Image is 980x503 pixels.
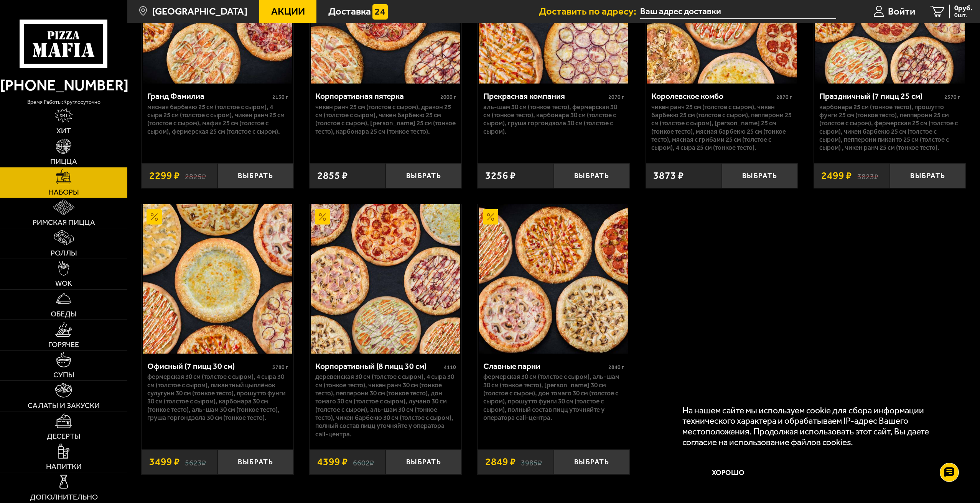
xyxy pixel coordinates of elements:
[55,280,72,287] span: WOK
[149,457,180,467] span: 3499 ₽
[142,204,293,354] a: АкционныйОфисный (7 пицц 30 см)
[51,249,77,257] span: Роллы
[651,103,792,152] p: Чикен Ранч 25 см (толстое с сыром), Чикен Барбекю 25 см (толстое с сыром), Пепперони 25 см (толст...
[46,463,82,470] span: Напитки
[554,449,630,474] button: Выбрать
[147,361,270,371] div: Офисный (7 пицц 30 см)
[819,103,960,152] p: Карбонара 25 см (тонкое тесто), Прошутто Фунги 25 см (тонкое тесто), Пепперони 25 см (толстое с с...
[143,204,292,354] img: Офисный (7 пицц 30 см)
[272,364,288,370] span: 3780 г
[271,7,305,16] span: Акции
[372,4,388,20] img: 15daf4d41897b9f0e9f617042186c801.svg
[217,163,293,188] button: Выбрать
[310,204,461,354] a: АкционныйКорпоративный (8 пицц 30 см)
[315,91,438,101] div: Корпоративная пятерка
[311,204,460,354] img: Корпоративный (8 пицц 30 см)
[954,12,972,18] span: 0 шт.
[539,7,640,16] span: Доставить по адресу:
[608,364,624,370] span: 2840 г
[682,405,951,447] p: На нашем сайте мы используем cookie для сбора информации технического характера и обрабатываем IP...
[28,402,100,410] span: Салаты и закуски
[315,209,330,224] img: Акционный
[317,170,348,181] span: 2855 ₽
[890,163,966,188] button: Выбрать
[149,170,180,181] span: 2299 ₽
[217,449,293,474] button: Выбрать
[30,493,98,501] span: Дополнительно
[651,91,774,101] div: Королевское комбо
[47,433,81,440] span: Десерты
[272,94,288,100] span: 2130 г
[53,371,74,379] span: Супы
[483,103,624,136] p: Аль-Шам 30 см (тонкое тесто), Фермерская 30 см (тонкое тесто), Карбонара 30 см (толстое с сыром),...
[483,209,498,224] img: Акционный
[819,91,942,101] div: Праздничный (7 пицц 25 см)
[857,170,878,181] s: 3823 ₽
[485,457,516,467] span: 2849 ₽
[147,209,162,224] img: Акционный
[315,103,456,136] p: Чикен Ранч 25 см (толстое с сыром), Дракон 25 см (толстое с сыром), Чикен Барбекю 25 см (толстое ...
[328,7,371,16] span: Доставка
[50,158,77,165] span: Пицца
[483,91,606,101] div: Прекрасная компания
[608,94,624,100] span: 2070 г
[353,457,374,467] s: 6602 ₽
[483,361,606,371] div: Славные парни
[48,341,79,349] span: Горячее
[33,219,95,226] span: Римская пицца
[185,457,206,467] s: 5623 ₽
[315,373,456,438] p: Деревенская 30 см (толстое с сыром), 4 сыра 30 см (тонкое тесто), Чикен Ранч 30 см (тонкое тесто)...
[444,364,456,370] span: 4110
[147,103,288,136] p: Мясная Барбекю 25 см (толстое с сыром), 4 сыра 25 см (толстое с сыром), Чикен Ранч 25 см (толстое...
[554,163,630,188] button: Выбрать
[147,91,270,101] div: Гранд Фамилиа
[147,373,288,422] p: Фермерская 30 см (толстое с сыром), 4 сыра 30 см (толстое с сыром), Пикантный цыплёнок сулугуни 3...
[682,457,774,488] button: Хорошо
[479,204,629,354] img: Славные парни
[483,373,624,422] p: Фермерская 30 см (толстое с сыром), Аль-Шам 30 см (тонкое тесто), [PERSON_NAME] 30 см (толстое с ...
[722,163,798,188] button: Выбрать
[315,361,442,371] div: Корпоративный (8 пицц 30 см)
[385,449,461,474] button: Выбрать
[385,163,461,188] button: Выбрать
[56,127,71,135] span: Хит
[944,94,960,100] span: 2570 г
[48,188,79,196] span: Наборы
[821,170,852,181] span: 2499 ₽
[317,457,348,467] span: 4399 ₽
[640,5,836,19] input: Ваш адрес доставки
[776,94,792,100] span: 2870 г
[478,204,629,354] a: АкционныйСлавные парни
[954,5,972,12] span: 0 руб.
[152,7,247,16] span: [GEOGRAPHIC_DATA]
[888,7,915,16] span: Войти
[521,457,542,467] s: 3985 ₽
[653,170,684,181] span: 3873 ₽
[51,310,77,318] span: Обеды
[440,94,456,100] span: 2000 г
[185,170,206,181] s: 2825 ₽
[485,170,516,181] span: 3256 ₽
